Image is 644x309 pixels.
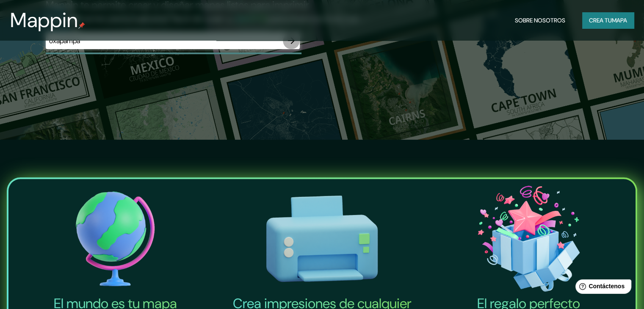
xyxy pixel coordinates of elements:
font: Sobre nosotros [515,17,565,24]
font: mapa [612,17,627,24]
iframe: Lanzador de widgets de ayuda [569,276,635,300]
button: Crea tumapa [582,12,634,28]
font: Mappin [10,7,78,33]
font: Crea tu [589,17,612,24]
img: pin de mapeo [78,22,85,29]
img: Crea impresiones de cualquier tamaño-icono [220,182,423,295]
input: Elige tu lugar favorito [46,36,283,46]
img: El mundo es tu icono de mapa [14,182,217,295]
button: Sobre nosotros [511,12,569,28]
img: El icono del regalo perfecto [427,182,630,295]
